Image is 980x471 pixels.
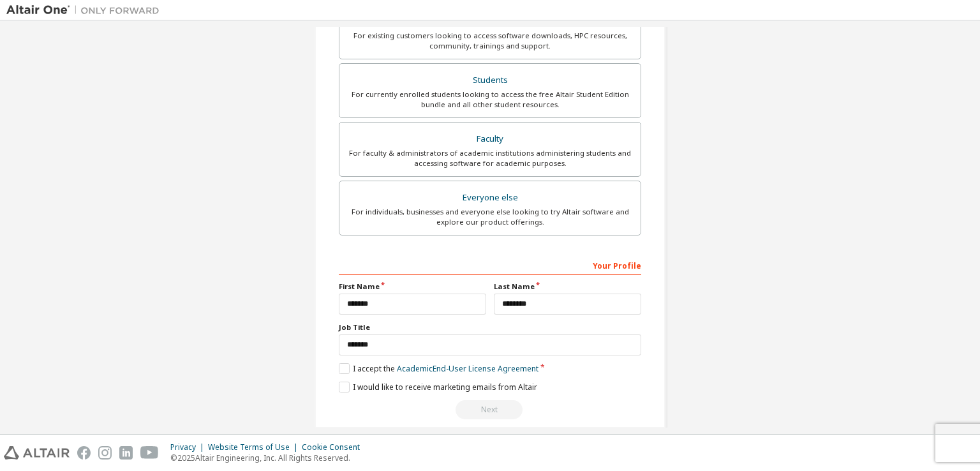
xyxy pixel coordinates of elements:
[347,130,633,148] div: Faculty
[347,207,633,227] div: For individuals, businesses and everyone else looking to try Altair software and explore our prod...
[119,446,133,460] img: linkedin.svg
[140,446,159,460] img: youtube.svg
[339,363,538,374] label: I accept the
[170,442,208,452] div: Privacy
[397,363,538,374] a: Academic End-User License Agreement
[339,382,537,392] label: I would like to receive marketing emails from Altair
[98,446,112,460] img: instagram.svg
[6,4,166,17] img: Altair One
[494,281,641,292] label: Last Name
[339,255,641,275] div: Your Profile
[347,71,633,89] div: Students
[339,400,641,419] div: Provide a valid email to continue
[339,322,641,333] label: Job Title
[347,89,633,110] div: For currently enrolled students looking to access the free Altair Student Edition bundle and all ...
[347,31,633,51] div: For existing customers looking to access software downloads, HPC resources, community, trainings ...
[302,442,367,452] div: Cookie Consent
[347,189,633,207] div: Everyone else
[4,446,70,460] img: altair_logo.svg
[208,442,302,452] div: Website Terms of Use
[347,148,633,168] div: For faculty & administrators of academic institutions administering students and accessing softwa...
[77,446,91,460] img: facebook.svg
[170,452,367,463] p: © 2025 Altair Engineering, Inc. All Rights Reserved.
[339,281,486,292] label: First Name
